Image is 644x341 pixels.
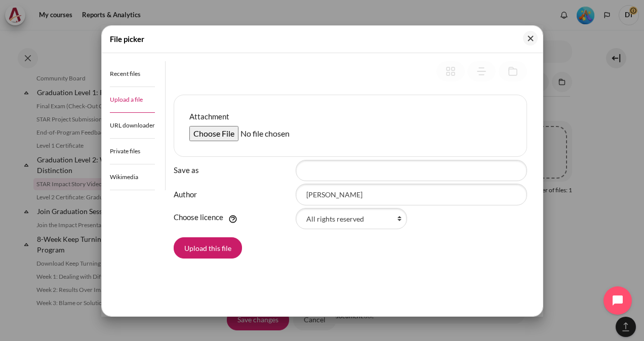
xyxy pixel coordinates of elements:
[174,211,223,223] label: Choose licence
[110,113,155,139] a: URL downloader
[174,189,292,200] label: Author
[110,70,140,77] span: Recent files
[523,31,538,46] button: Close
[174,237,242,259] button: Upload this file
[110,173,138,181] span: Wikimedia
[189,111,229,122] label: Attachment
[110,147,140,155] span: Private files
[110,96,143,103] span: Upload a file
[174,164,292,176] label: Save as
[110,33,144,45] h3: File picker
[110,164,155,190] a: Wikimedia
[110,87,155,113] a: Upload a file
[110,121,155,129] span: URL downloader
[110,61,155,87] a: Recent files
[228,215,237,224] img: Help with Choose licence
[226,215,239,224] a: Help
[110,139,155,164] a: Private files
